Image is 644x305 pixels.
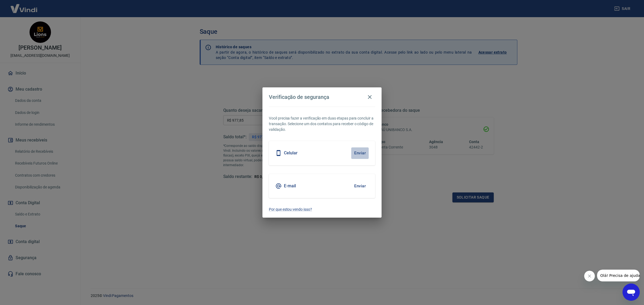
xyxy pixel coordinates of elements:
[351,180,369,192] button: Enviar
[351,147,369,159] button: Enviar
[3,4,45,8] span: Olá! Precisa de ajuda?
[584,271,595,281] iframe: Fechar mensagem
[269,116,375,132] p: Você precisa fazer a verificação em duas etapas para concluir a transação. Selecione um dos conta...
[623,284,640,301] iframe: Botão para abrir a janela de mensagens
[269,94,329,100] h4: Verificação de segurança
[284,150,298,156] h5: Celular
[269,207,375,212] a: Por que estou vendo isso?
[284,183,296,189] h5: E-mail
[597,270,640,281] iframe: Mensagem da empresa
